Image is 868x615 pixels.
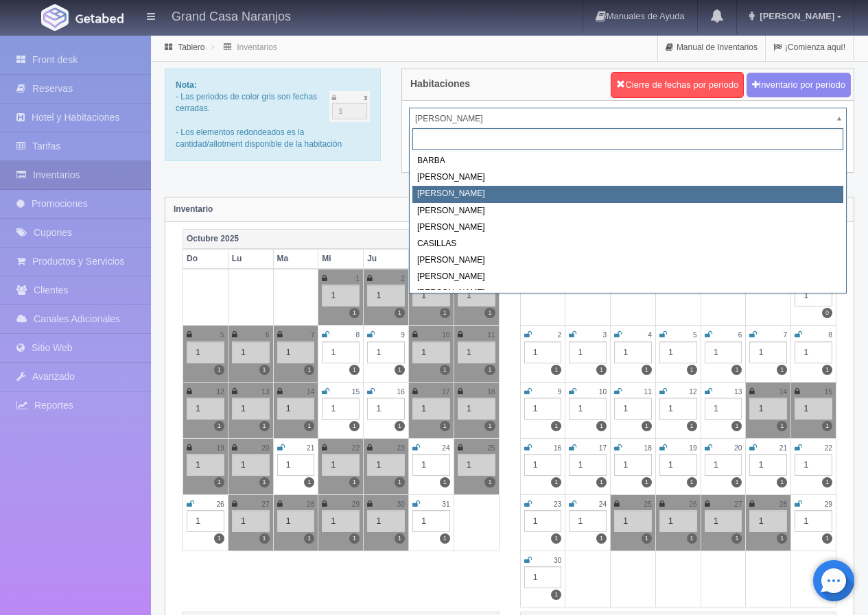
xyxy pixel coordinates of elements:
div: CASILLAS [412,236,843,252]
div: [PERSON_NAME] [412,285,843,302]
div: [PERSON_NAME] [412,169,843,186]
div: [PERSON_NAME] [412,269,843,285]
div: [PERSON_NAME] [412,203,843,219]
div: BARBA [412,153,843,169]
div: [PERSON_NAME] [412,186,843,202]
div: [PERSON_NAME] [412,252,843,269]
div: [PERSON_NAME] [412,219,843,236]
